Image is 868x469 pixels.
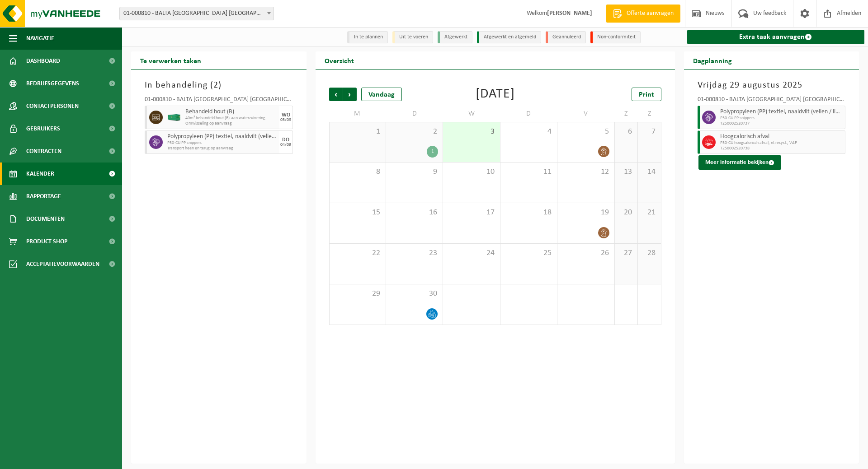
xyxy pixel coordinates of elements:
span: 16 [391,208,438,218]
li: Geannuleerd [546,31,586,43]
td: D [500,106,557,122]
span: 24 [448,248,495,258]
span: 10 [448,167,495,177]
span: 29 [334,289,381,299]
span: T250002520737 [720,121,843,126]
span: Rapportage [26,185,61,208]
span: P30-CU hoogcalorisch afval, nt recycl., VAF [720,140,843,146]
span: 20 [619,208,633,218]
h3: Vrijdag 29 augustus 2025 [698,79,846,92]
li: Uit te voeren [392,31,433,43]
span: Print [639,91,654,98]
h2: Overzicht [316,51,363,69]
td: M [329,106,386,122]
span: 01-000810 - BALTA OUDENAARDE NV - OUDENAARDE [120,7,274,20]
div: Vandaag [361,88,402,101]
a: Offerte aanvragen [606,5,680,23]
span: 19 [562,208,609,218]
span: Contactpersonen [26,95,79,117]
span: 30 [391,289,438,299]
span: 4 [505,127,552,137]
h3: In behandeling ( ) [145,79,293,92]
span: Acceptatievoorwaarden [26,253,99,275]
span: 12 [562,167,609,177]
span: 1 [334,127,381,137]
h2: Dagplanning [684,51,741,69]
button: Meer informatie bekijken [698,155,781,170]
span: P30-CU PP snippers [167,140,277,146]
span: 3 [448,127,495,137]
span: 5 [562,127,609,137]
span: Kalender [26,163,54,185]
span: Offerte aanvragen [624,9,676,18]
span: 21 [642,208,656,218]
span: Gebruikers [26,117,60,140]
li: Non-conformiteit [590,31,641,43]
span: Omwisseling op aanvraag [185,121,277,126]
span: Bedrijfsgegevens [26,72,79,95]
span: Hoogcalorisch afval [720,133,843,140]
span: 01-000810 - BALTA OUDENAARDE NV - OUDENAARDE [119,7,274,20]
span: 13 [619,167,633,177]
span: 15 [334,208,381,218]
span: Documenten [26,208,65,230]
td: D [386,106,443,122]
span: Volgende [343,88,357,101]
div: 01-000810 - BALTA [GEOGRAPHIC_DATA] [GEOGRAPHIC_DATA] - [GEOGRAPHIC_DATA] [145,97,293,106]
div: [DATE] [476,88,515,101]
td: W [443,106,500,122]
strong: [PERSON_NAME] [547,10,592,17]
span: 22 [334,248,381,258]
div: 01-000810 - BALTA [GEOGRAPHIC_DATA] [GEOGRAPHIC_DATA] - [GEOGRAPHIC_DATA] [698,97,846,106]
div: 1 [427,146,438,158]
h2: Te verwerken taken [131,51,210,69]
span: 23 [391,248,438,258]
span: Behandeld hout (B) [185,108,277,116]
span: 28 [642,248,656,258]
div: 04/09 [280,143,291,147]
td: Z [638,106,661,122]
span: 27 [619,248,633,258]
span: Product Shop [26,230,67,253]
li: Afgewerkt [438,31,472,43]
span: 26 [562,248,609,258]
span: Navigatie [26,27,54,50]
span: 11 [505,167,552,177]
img: HK-XC-40-GN-00 [167,114,181,121]
span: 17 [448,208,495,218]
span: 40m³ behandeld hout (B)-aan waterzuivering [185,116,277,121]
span: 9 [391,167,438,177]
div: 03/09 [280,118,291,122]
span: 18 [505,208,552,218]
span: 8 [334,167,381,177]
td: V [557,106,614,122]
span: 2 [391,127,438,137]
span: Transport heen en terug op aanvraag [167,146,277,151]
span: Polypropyleen (PP) textiel, naaldvilt (vellen / linten) [167,133,277,140]
span: 7 [642,127,656,137]
a: Print [632,88,661,101]
span: Vorige [329,88,343,101]
span: 6 [619,127,633,137]
span: 2 [213,81,218,90]
span: 14 [642,167,656,177]
li: In te plannen [347,31,388,43]
div: WO [282,112,290,118]
span: P30-CU PP snippers [720,116,843,121]
li: Afgewerkt en afgemeld [477,31,541,43]
div: DO [282,137,289,143]
span: 25 [505,248,552,258]
td: Z [615,106,638,122]
a: Extra taak aanvragen [687,30,865,44]
span: Contracten [26,140,61,163]
span: Polypropyleen (PP) textiel, naaldvilt (vellen / linten) [720,108,843,116]
span: T250002520738 [720,146,843,151]
span: Dashboard [26,50,60,72]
